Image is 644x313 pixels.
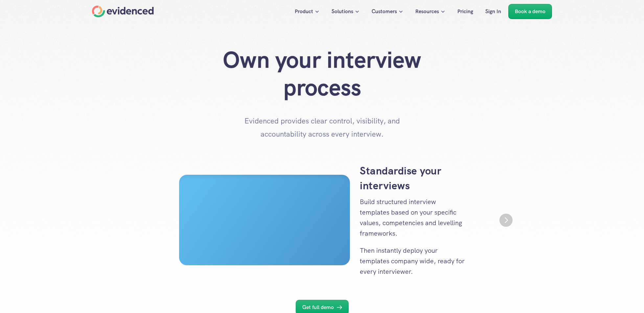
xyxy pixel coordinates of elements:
[332,7,353,16] p: Solutions
[452,4,478,19] a: Pricing
[372,7,397,16] p: Customers
[499,214,513,227] button: Next
[515,7,545,16] p: Book a demo
[415,7,439,16] p: Resources
[360,164,465,193] h3: Standardise your interviews
[457,7,473,16] p: Pricing
[480,4,506,19] a: Sign In
[92,6,154,17] a: Home
[508,4,552,19] a: Book a demo
[485,7,501,16] p: Sign In
[125,164,519,277] li: 1 of 3
[302,303,334,312] p: Get full demo
[360,196,465,239] p: Build structured interview templates based on your specific values, competencies and levelling fr...
[191,46,453,101] h1: Own your interview process
[240,115,404,141] p: Evidenced provides clear control, visibility, and accountability across every interview.
[360,245,465,277] p: Then instantly deploy your templates company wide, ready for every interviewer.
[295,7,313,16] p: Product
